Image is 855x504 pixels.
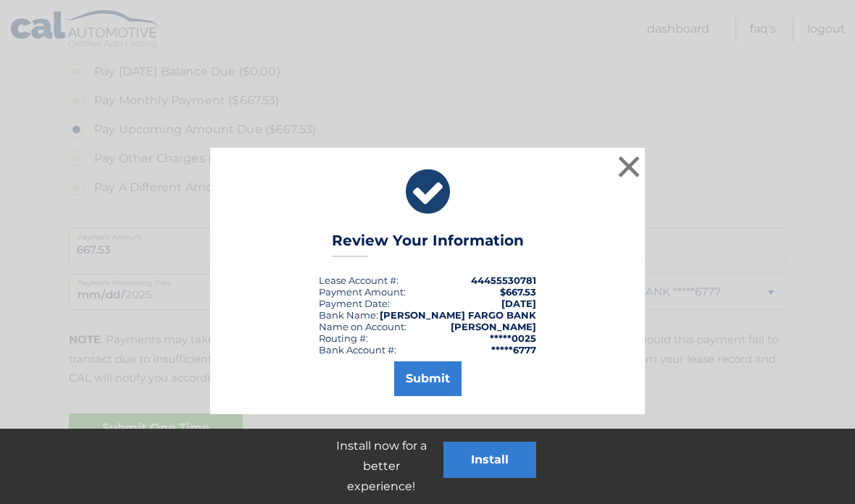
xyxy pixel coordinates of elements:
span: [DATE] [501,298,536,309]
button: Install [443,442,536,478]
div: Bank Name: [319,309,378,321]
div: Routing #: [319,332,368,344]
strong: [PERSON_NAME] [451,321,536,332]
span: $667.53 [500,286,536,298]
button: × [614,152,643,181]
div: Bank Account #: [319,344,396,356]
div: : [319,298,390,309]
button: Submit [394,361,462,396]
strong: [PERSON_NAME] FARGO BANK [380,309,536,321]
div: Lease Account #: [319,274,399,286]
div: Payment Amount: [319,286,406,298]
div: Name on Account: [319,321,406,332]
strong: 44455530781 [471,274,536,286]
p: Install now for a better experience! [319,436,443,497]
span: Payment Date [319,298,388,309]
h3: Review Your Information [332,232,524,257]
